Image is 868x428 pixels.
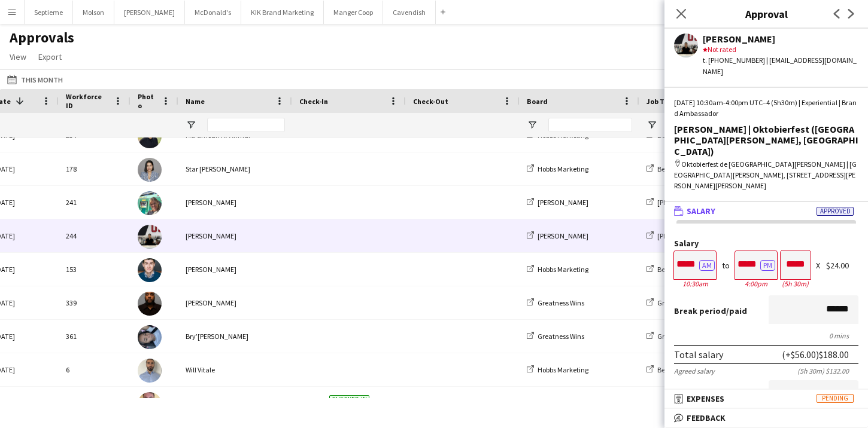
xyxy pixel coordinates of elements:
div: (5h 30m) $132.00 [797,366,858,375]
div: (+$56.00) $188.00 [782,348,849,360]
a: Benefiber | CIBC Run for the Cure [647,164,754,173]
button: PM [760,260,775,271]
span: Greatness Wins | Opening Team | Week 1 [657,298,779,307]
button: Molson [73,1,114,24]
img: Phillip Bobbitt [138,292,162,316]
div: [DATE] 10:30am-4:00pm UTC−4 (5h30m) | Experiential | Brand Ambassador [674,97,858,119]
span: Benefiber | CIBC Run for the Cure [657,365,754,374]
button: KIK Brand Marketing [241,1,324,24]
span: Greatness Wins [538,298,584,307]
img: George Haralabaopoulos [138,258,162,282]
img: Oana Vasile [138,191,162,215]
div: [PERSON_NAME] [178,253,292,286]
span: Workforce ID [66,92,109,110]
img: Will Vitale [138,359,162,383]
div: Oktobierfest de [GEOGRAPHIC_DATA][PERSON_NAME] | [GEOGRAPHIC_DATA][PERSON_NAME], [STREET_ADDRESS]... [674,159,858,192]
span: [DATE] 12:44pm [299,387,399,420]
button: Manger Coop [324,1,383,24]
span: Greatness Wins | Opening Team | Week 1 [657,332,779,341]
span: Hobbs Marketing [538,365,588,374]
label: /paid [674,305,747,316]
span: Name [186,97,205,106]
a: Greatness Wins [527,332,584,341]
span: Salary [687,206,715,216]
div: 339 [59,286,130,319]
div: 244 [59,219,130,252]
a: Benefiber | CIBC Run for the Cure [647,365,754,374]
button: AM [699,260,715,271]
span: Benefiber | CIBC Run for the Cure [657,164,754,173]
div: t. [PHONE_NUMBER] | [EMAIL_ADDRESS][DOMAIN_NAME] [703,55,858,77]
span: Benefiber | CIBC Run for the Cure [657,265,754,274]
span: [PERSON_NAME] [538,231,588,240]
input: Board Filter Input [548,118,632,132]
a: [PERSON_NAME] [527,198,588,207]
div: Agreed salary [674,366,715,375]
img: Bry’ori Holland [138,325,162,349]
div: [PERSON_NAME] [178,387,292,420]
span: Feedback [687,412,726,423]
span: Job Title [647,97,677,106]
mat-expansion-panel-header: ExpensesPending [664,390,868,408]
a: Benefiber | CIBC Run for the Cure [647,265,754,274]
div: Total salary [674,348,723,360]
span: Break period [674,305,726,316]
div: [PERSON_NAME] | Oktobierfest ([GEOGRAPHIC_DATA][PERSON_NAME], [GEOGRAPHIC_DATA]) [674,124,858,157]
div: 5h 30m [781,279,811,288]
span: Approved [817,207,854,216]
button: Cavendish [383,1,436,24]
div: X [816,261,820,270]
a: Hobbs Marketing [527,365,588,374]
a: Greatness Wins | Opening Team | Week 1 [647,332,779,341]
div: Star [PERSON_NAME] [178,152,292,185]
div: 241 [59,186,130,219]
img: Adam Alberts [138,392,162,416]
span: Expenses [687,393,724,404]
button: This Month [5,72,65,87]
label: Salary [674,239,858,248]
div: 0 mins [674,331,858,340]
div: 6 [59,353,130,386]
div: Bry’[PERSON_NAME] [178,320,292,353]
button: McDonald's [185,1,241,24]
div: [PERSON_NAME] [178,186,292,219]
div: 83 [59,387,130,420]
button: Open Filter Menu [647,120,657,130]
div: Not rated [703,44,858,55]
button: [PERSON_NAME] [114,1,185,24]
span: Photo [138,92,157,110]
span: Board [527,97,548,106]
a: View [5,49,31,65]
span: Check-Out [413,97,448,106]
a: Greatness Wins [527,298,584,307]
span: [PERSON_NAME] [538,198,588,207]
div: [PERSON_NAME] [703,33,858,44]
mat-expansion-panel-header: Feedback [664,409,868,427]
a: Hobbs Marketing [527,164,588,173]
span: View [10,51,26,62]
a: Greatness Wins | Opening Team | Week 1 [647,298,779,307]
h3: Approval [664,6,868,22]
img: Raysa Deaconu [138,225,162,249]
mat-expansion-panel-header: SalaryApproved [664,202,868,220]
span: Greatness Wins [538,332,584,341]
a: Export [34,49,66,65]
button: Open Filter Menu [527,120,538,130]
span: Pending [817,394,854,403]
div: 10:30am [674,279,716,288]
button: Open Filter Menu [186,120,196,130]
div: $24.00 [826,261,858,270]
div: to [722,261,730,270]
div: [PERSON_NAME] [178,286,292,319]
a: Hobbs Marketing [527,265,588,274]
div: [PERSON_NAME] [178,219,292,252]
span: Hobbs Marketing [538,265,588,274]
button: Septieme [25,1,73,24]
span: Hobbs Marketing [538,164,588,173]
img: Star Rafiee Bandary [138,158,162,182]
div: 4:00pm [735,279,777,288]
span: Check-In [299,97,328,106]
div: 178 [59,152,130,185]
div: Will Vitale [178,353,292,386]
div: 361 [59,320,130,353]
